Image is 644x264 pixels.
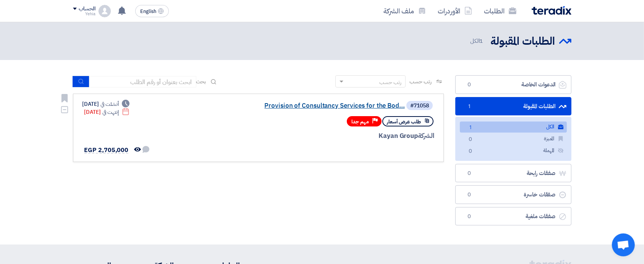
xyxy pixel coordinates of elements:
span: طلب عرض أسعار [387,118,421,125]
span: 1 [465,103,474,110]
a: Open chat [612,233,635,256]
div: #71058 [410,103,429,109]
a: الكل [460,121,567,133]
img: Teradix logo [532,6,571,15]
span: 0 [466,136,475,144]
a: الطلبات [478,2,523,20]
span: 1 [480,37,483,45]
a: ملف الشركة [378,2,432,20]
a: المميزة [460,133,567,144]
span: الكل [470,37,485,45]
a: صفقات ملغية0 [455,207,571,226]
div: [DATE] [84,108,130,116]
a: المهملة [460,145,567,156]
span: أنشئت في [100,100,119,108]
div: Kayan Group [251,131,434,141]
a: Provision of Consultancy Services for the Bod... [252,102,405,109]
a: الطلبات المقبولة1 [455,97,571,116]
div: رتب حسب [379,78,401,86]
span: English [140,9,156,14]
span: إنتهت في [102,108,119,116]
a: الدعوات الخاصة0 [455,75,571,94]
span: الشركة [418,131,434,141]
span: 0 [465,213,474,220]
div: [DATE] [83,100,130,108]
span: EGP 2,705,000 [84,146,129,155]
h2: الطلبات المقبولة [491,34,555,49]
span: 0 [465,191,474,199]
button: English [135,5,169,17]
a: صفقات خاسرة0 [455,185,571,204]
span: 0 [465,81,474,89]
input: ابحث بعنوان أو رقم الطلب [89,76,196,87]
a: الأوردرات [432,2,478,20]
span: 0 [466,147,475,155]
span: 0 [465,170,474,177]
span: مهم جدا [351,118,369,125]
img: profile_test.png [99,5,111,17]
div: الحساب [79,6,95,12]
a: صفقات رابحة0 [455,164,571,183]
span: 1 [466,124,475,132]
span: رتب حسب [409,78,431,86]
div: Yehia [73,12,95,16]
span: بحث [196,78,206,86]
